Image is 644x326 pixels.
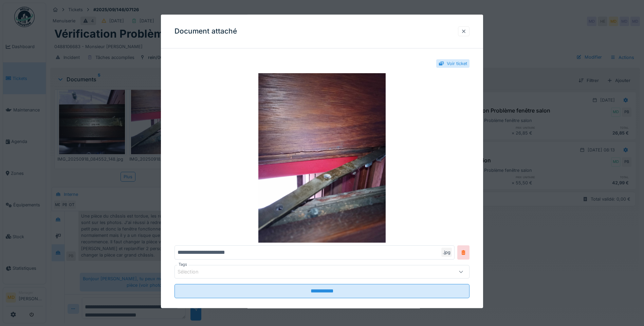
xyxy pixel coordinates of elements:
div: Sélection [178,268,208,276]
div: Voir ticket [447,60,467,67]
img: ab9d12fb-99f1-4563-a5ce-c1babe3acdde-IMG_20250918_084202_186.jpg [174,73,470,243]
h3: Document attaché [174,27,237,36]
label: Tags [177,262,188,267]
div: .jpg [441,248,452,257]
